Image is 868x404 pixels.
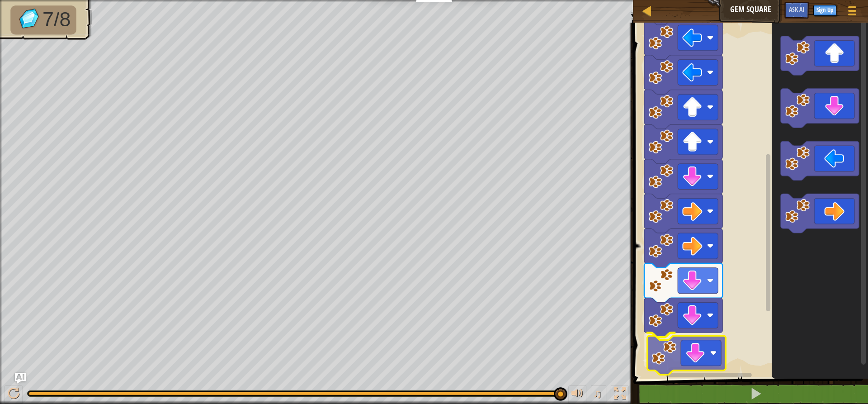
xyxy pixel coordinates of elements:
span: 7/8 [42,8,71,31]
button: Show game menu [841,2,863,23]
button: Sign Up [813,5,836,16]
button: Ask AI [784,2,809,19]
button: Adjust volume [568,385,586,404]
button: Toggle fullscreen [611,385,629,404]
div: Blockly Workspace [631,18,868,379]
li: Collect the gems. [10,5,76,34]
span: ♫ [593,387,602,400]
button: ♫ [591,385,606,404]
button: Ctrl + P: Play [5,385,23,404]
span: Ask AI [789,5,804,14]
button: Ask AI [15,373,26,384]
